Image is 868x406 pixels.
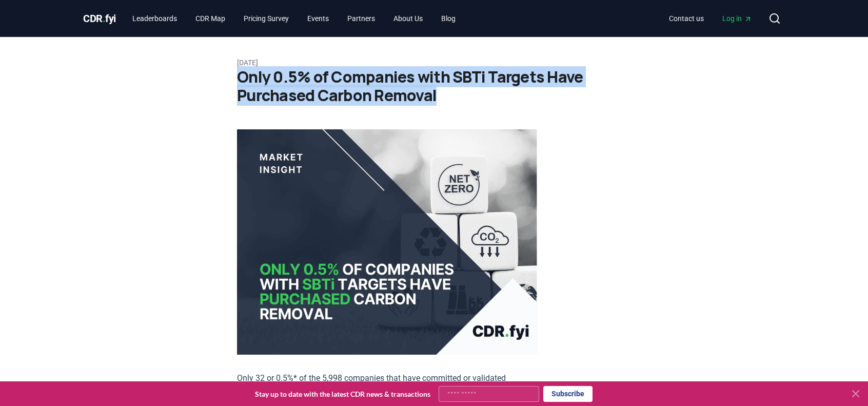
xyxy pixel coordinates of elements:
[124,9,185,28] a: Leaderboards
[714,9,760,28] a: Log in
[237,68,631,105] h1: Only 0.5% of Companies with SBTi Targets Have Purchased Carbon Removal
[433,9,464,28] a: Blog
[661,9,712,28] a: Contact us
[235,9,297,28] a: Pricing Survey
[103,12,106,25] span: .
[83,12,116,25] span: CDR fyi
[299,9,337,28] a: Events
[237,129,537,355] img: blog post image
[187,9,233,28] a: CDR Map
[124,9,464,28] nav: Main
[385,9,431,28] a: About Us
[237,57,631,68] p: [DATE]
[339,9,383,28] a: Partners
[83,11,116,26] a: CDR.fyi
[722,13,752,24] span: Log in
[661,9,760,28] nav: Main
